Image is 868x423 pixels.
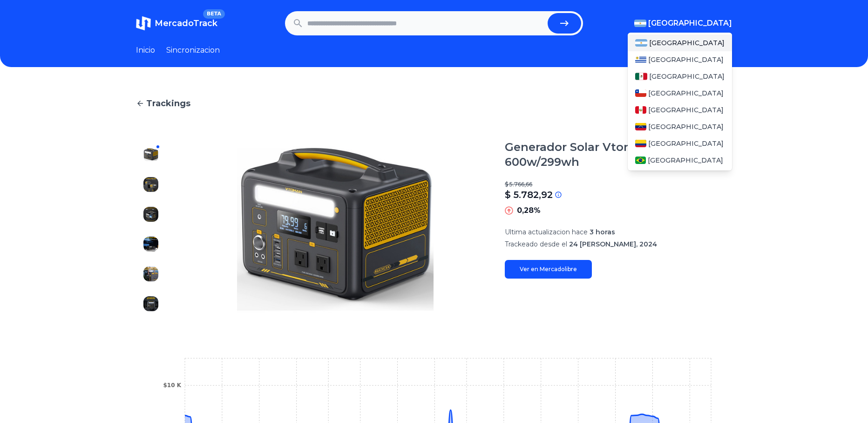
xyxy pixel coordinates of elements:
a: Colombia[GEOGRAPHIC_DATA] [628,135,732,152]
span: [GEOGRAPHIC_DATA] [648,156,723,165]
span: [GEOGRAPHIC_DATA] [649,38,725,48]
img: Colombia [635,140,646,147]
span: [GEOGRAPHIC_DATA] [648,139,724,148]
img: Chile [635,89,646,97]
span: [GEOGRAPHIC_DATA] [648,122,724,131]
button: [GEOGRAPHIC_DATA] [634,18,732,29]
img: Generador Solar Vtoman 600x 600w/299wh [184,140,486,319]
a: MercadoTrackBETA [136,16,217,31]
img: Venezuela [635,123,646,130]
p: 0,28% [517,205,541,216]
a: Uruguay[GEOGRAPHIC_DATA] [628,51,732,68]
img: Generador Solar Vtoman 600x 600w/299wh [143,237,158,252]
img: MercadoTrack [136,16,151,31]
span: MercadoTrack [155,18,217,28]
img: Generador Solar Vtoman 600x 600w/299wh [143,147,158,162]
span: Ultima actualizacion hace [505,228,588,236]
a: Venezuela[GEOGRAPHIC_DATA] [628,118,732,135]
span: [GEOGRAPHIC_DATA] [649,72,725,81]
img: Generador Solar Vtoman 600x 600w/299wh [143,266,158,281]
a: Inicio [136,45,155,56]
a: Sincronizacion [166,45,220,56]
span: [GEOGRAPHIC_DATA] [648,105,724,115]
img: Argentina [635,39,647,47]
tspan: $10 K [163,382,181,389]
span: 3 horas [590,228,615,236]
p: $ 5.766,66 [505,181,732,188]
img: Generador Solar Vtoman 600x 600w/299wh [143,207,158,222]
span: [GEOGRAPHIC_DATA] [648,18,732,29]
img: Brasil [635,157,646,164]
p: $ 5.782,92 [505,188,553,201]
img: Peru [635,106,646,114]
img: Generador Solar Vtoman 600x 600w/299wh [143,177,158,192]
span: Trackeado desde el [505,240,567,248]
img: Uruguay [635,56,646,63]
a: Peru[GEOGRAPHIC_DATA] [628,102,732,118]
span: BETA [203,9,225,19]
h1: Generador Solar Vtoman 600x 600w/299wh [505,140,732,170]
a: Argentina[GEOGRAPHIC_DATA] [628,34,732,51]
span: Trackings [146,97,190,110]
a: Trackings [136,97,732,110]
span: 24 [PERSON_NAME], 2024 [569,240,657,248]
a: Brasil[GEOGRAPHIC_DATA] [628,152,732,169]
a: Ver en Mercadolibre [505,260,592,279]
span: [GEOGRAPHIC_DATA] [648,89,724,98]
span: [GEOGRAPHIC_DATA] [648,55,724,64]
a: Mexico[GEOGRAPHIC_DATA] [628,68,732,85]
img: Mexico [635,73,647,80]
img: Argentina [634,20,646,27]
a: Chile[GEOGRAPHIC_DATA] [628,85,732,102]
img: Generador Solar Vtoman 600x 600w/299wh [143,296,158,311]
